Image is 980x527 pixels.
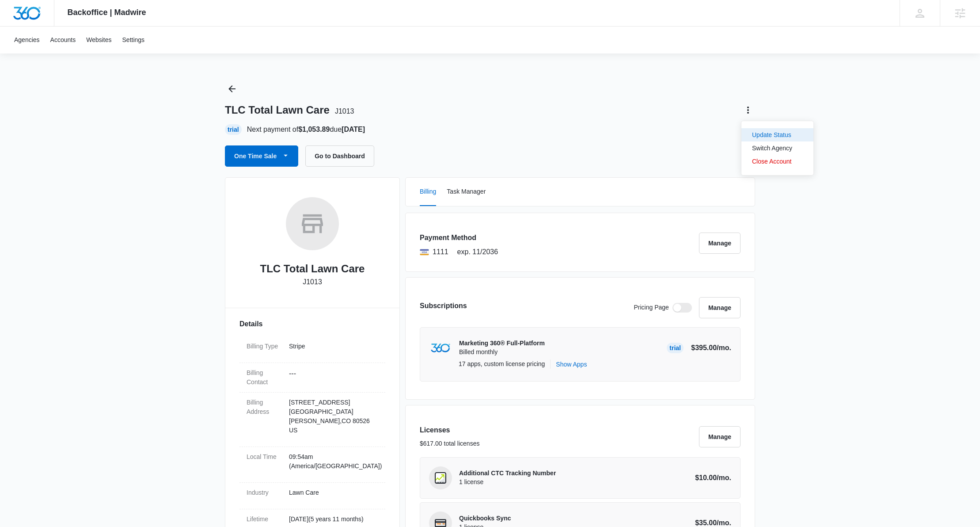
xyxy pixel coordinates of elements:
[239,447,385,483] div: Local Time09:54am (America/[GEOGRAPHIC_DATA])
[239,393,385,447] div: Billing Address[STREET_ADDRESS][GEOGRAPHIC_DATA][PERSON_NAME],CO 80526US
[289,342,378,351] p: Stripe
[289,515,378,524] p: [DATE] ( 5 years 11 months )
[289,368,378,387] dd: - - -
[433,247,448,257] span: Visa ending with
[457,247,498,257] span: exp. 11/2036
[420,425,479,435] h3: Licenses
[289,398,378,435] p: [STREET_ADDRESS] [GEOGRAPHIC_DATA][PERSON_NAME] , CO 80526 US
[247,368,282,387] dt: Billing Contact
[634,303,669,313] p: Pricing Page
[239,319,262,329] span: Details
[459,359,545,369] p: 17 apps, custom license pricing
[459,478,556,487] span: 1 license
[289,488,378,497] p: Lawn Care
[752,132,792,138] div: Update Status
[717,344,731,351] span: /mo.
[239,483,385,509] div: IndustryLawn Care
[431,344,450,353] img: marketing360Logo
[247,488,282,497] dt: Industry
[667,343,684,353] div: Trial
[117,27,150,53] a: Settings
[752,145,792,151] div: Switch Agency
[9,27,45,53] a: Agencies
[420,439,479,448] p: $617.00 total licenses
[260,261,365,277] h2: TLC Total Lawn Care
[247,515,282,524] dt: Lifetime
[420,301,467,311] h3: Subscriptions
[247,124,365,135] p: Next payment of due
[690,473,731,483] p: $10.00
[45,27,81,53] a: Accounts
[420,178,436,206] button: Billing
[717,474,731,481] span: /mo.
[699,426,741,447] button: Manage
[459,514,511,523] p: Quickbooks Sync
[68,8,146,17] span: Backoffice | Madwire
[741,103,755,117] button: Actions
[225,103,354,117] h1: TLC Total Lawn Care
[699,297,741,318] button: Manage
[741,155,813,168] button: Close Account
[225,82,239,96] button: Back
[459,469,556,478] p: Additional CTC Tracking Number
[225,145,298,167] button: One Time Sale
[717,519,731,527] span: /mo.
[459,348,545,357] p: Billed monthly
[699,233,741,254] button: Manage
[690,343,731,353] p: $395.00
[752,158,792,164] div: Close Account
[335,107,354,115] span: J1013
[741,141,813,155] button: Switch Agency
[556,359,587,369] button: Show Apps
[741,128,813,141] button: Update Status
[447,178,486,206] button: Task Manager
[225,124,242,135] div: Trial
[239,363,385,393] div: Billing Contact---
[342,126,365,133] strong: [DATE]
[305,145,374,167] button: Go to Dashboard
[247,342,282,351] dt: Billing Type
[298,126,330,133] strong: $1,053.89
[459,339,545,348] p: Marketing 360® Full-Platform
[289,452,378,471] p: 09:54am ( America/[GEOGRAPHIC_DATA] )
[239,336,385,363] div: Billing TypeStripe
[247,452,282,462] dt: Local Time
[303,277,322,287] p: J1013
[81,27,117,53] a: Websites
[420,233,498,243] h3: Payment Method
[247,398,282,416] dt: Billing Address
